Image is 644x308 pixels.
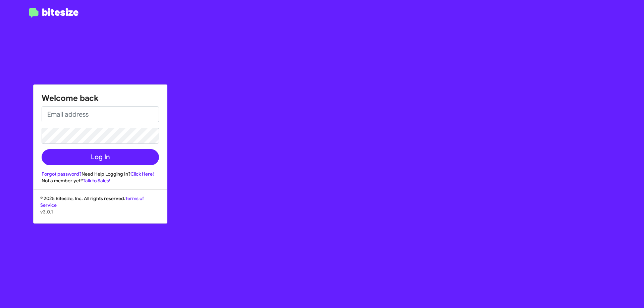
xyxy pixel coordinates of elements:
div: Not a member yet? [42,177,159,184]
a: Talk to Sales! [83,178,110,184]
button: Log In [42,149,159,165]
a: Click Here! [130,171,154,177]
div: Need Help Logging In? [42,171,159,177]
div: © 2025 Bitesize, Inc. All rights reserved. [34,195,167,223]
p: v3.0.1 [40,208,160,215]
h1: Welcome back [42,93,159,104]
a: Forgot password? [42,171,82,177]
input: Email address [42,106,159,122]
